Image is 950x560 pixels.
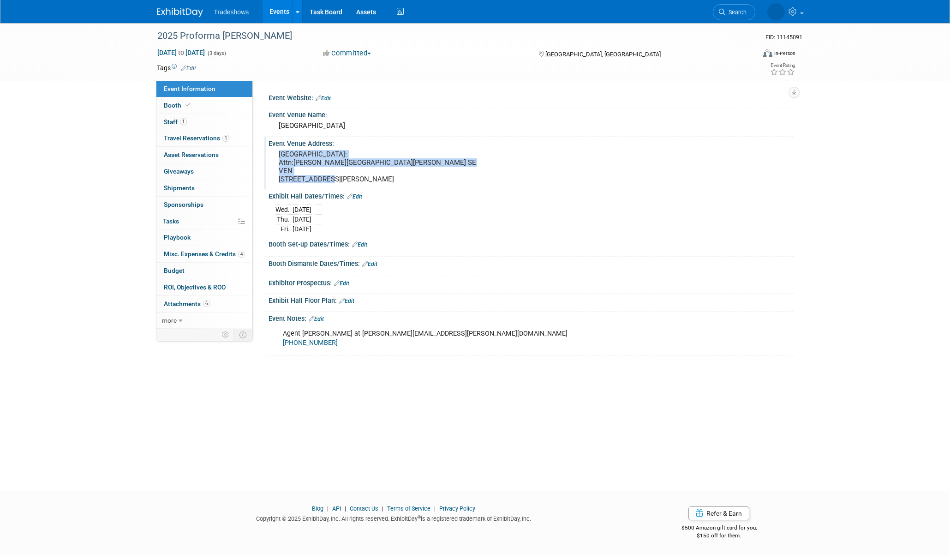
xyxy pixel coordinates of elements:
[181,65,196,72] a: Edit
[156,114,252,130] a: Staff1
[316,95,331,102] a: Edit
[269,257,794,269] div: Booth Dismantle Dates/Times:
[238,251,245,258] span: 4
[214,8,249,16] span: Tradeshows
[157,512,631,523] div: Copyright © 2025 ExhibitDay, Inc. All rights reserved. ExhibitDay is a registered trademark of Ex...
[645,532,794,540] div: $150 off for them.
[156,313,252,329] a: more
[164,102,192,109] span: Booth
[156,147,252,163] a: Asset Reservations
[164,300,210,307] span: Attachments
[164,134,229,142] span: Travel Reservations
[701,48,796,62] div: Event Format
[418,515,421,520] sup: ®
[269,108,794,120] div: Event Venue Name:
[334,280,349,287] a: Edit
[767,3,785,21] img: Linda Yilmazian
[770,63,795,68] div: Event Rating
[269,312,794,324] div: Event Notes:
[275,224,293,234] td: Fri.
[688,506,749,520] a: Refer & Earn
[218,329,234,341] td: Personalize Event Tab Strip
[164,283,226,291] span: ROI, Objectives & ROO
[774,50,795,57] div: In-Person
[269,91,794,103] div: Event Website:
[387,505,430,512] a: Terms of Service
[156,163,252,180] a: Giveaways
[156,263,252,279] a: Budget
[156,180,252,196] a: Shipments
[157,63,196,72] td: Tags
[157,48,205,57] span: [DATE] [DATE]
[347,193,362,200] a: Edit
[309,316,324,322] a: Edit
[725,9,747,16] span: Search
[362,261,377,267] a: Edit
[269,137,794,148] div: Event Venue Address:
[156,130,252,146] a: Travel Reservations1
[765,34,802,41] span: Event ID: 11145091
[156,97,252,114] a: Booth
[157,8,203,17] img: ExhibitDay
[439,505,475,512] a: Privacy Policy
[203,300,210,307] span: 6
[163,217,179,225] span: Tasks
[164,184,195,192] span: Shipments
[332,505,341,512] a: API
[269,294,794,306] div: Exhibit Hall Floor Plan:
[283,339,338,347] a: [PHONE_NUMBER]
[380,505,386,512] span: |
[269,189,794,201] div: Exhibit Hall Dates/Times:
[156,229,252,246] a: Playbook
[156,296,252,312] a: Attachments6
[339,298,354,304] a: Edit
[320,48,375,58] button: Committed
[342,505,348,512] span: |
[645,518,794,539] div: $500 Amazon gift card for you,
[713,4,755,20] a: Search
[164,250,245,258] span: Misc. Expenses & Credits
[275,119,787,133] div: [GEOGRAPHIC_DATA]
[164,201,203,208] span: Sponsorships
[164,118,187,126] span: Staff
[185,102,190,108] i: Booth reservation complete
[162,317,177,324] span: more
[763,49,772,57] img: Format-Inperson.png
[293,205,311,215] td: [DATE]
[545,51,661,58] span: [GEOGRAPHIC_DATA], [GEOGRAPHIC_DATA]
[276,325,692,352] div: Agent [PERSON_NAME] at [PERSON_NAME][EMAIL_ADDRESS][PERSON_NAME][DOMAIN_NAME]
[207,50,226,56] span: (3 days)
[350,505,378,512] a: Contact Us
[164,168,194,175] span: Giveaways
[156,81,252,97] a: Event Information
[269,276,794,288] div: Exhibitor Prospectus:
[156,197,252,213] a: Sponsorships
[164,151,219,158] span: Asset Reservations
[352,241,367,248] a: Edit
[156,213,252,229] a: Tasks
[293,224,311,234] td: [DATE]
[177,49,185,56] span: to
[154,28,741,44] div: 2025 Proforma [PERSON_NAME]
[279,150,477,183] pre: [GEOGRAPHIC_DATA]: Attn:[PERSON_NAME][GEOGRAPHIC_DATA][PERSON_NAME] SEVEN [STREET_ADDRESS][PERSON...
[432,505,438,512] span: |
[293,215,311,224] td: [DATE]
[180,118,187,125] span: 1
[164,267,185,274] span: Budget
[275,205,293,215] td: Wed.
[312,505,323,512] a: Blog
[233,329,252,341] td: Toggle Event Tabs
[325,505,331,512] span: |
[275,215,293,224] td: Thu.
[156,246,252,262] a: Misc. Expenses & Credits4
[164,85,215,92] span: Event Information
[156,279,252,295] a: ROI, Objectives & ROO
[222,135,229,142] span: 1
[269,237,794,249] div: Booth Set-up Dates/Times:
[164,234,191,241] span: Playbook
